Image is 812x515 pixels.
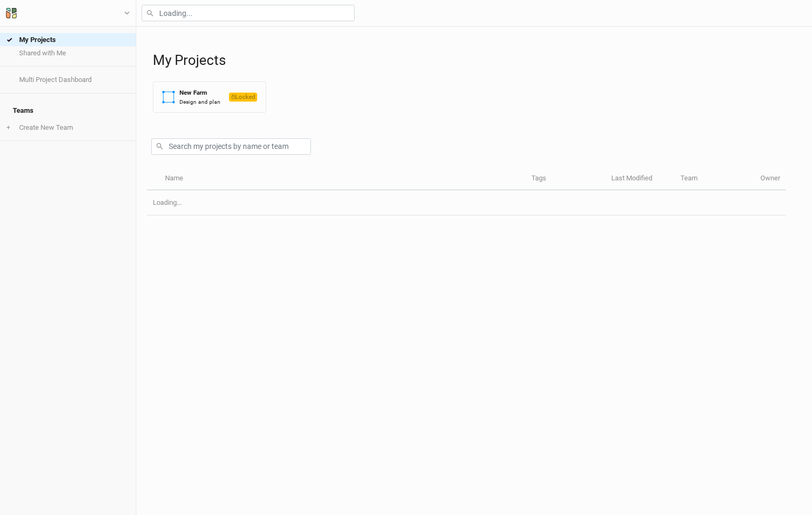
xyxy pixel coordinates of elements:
div: New Farm [179,88,220,97]
button: New FarmDesign and planLocked [153,81,266,113]
th: Last Modified [605,168,675,190]
th: Tags [526,168,605,190]
th: Owner [754,168,786,190]
span: + [6,123,10,132]
th: Name [159,168,525,190]
span: Locked [229,93,257,102]
h1: My Projects [153,52,801,69]
h4: Teams [6,100,129,121]
div: Design and plan [179,98,220,106]
input: Loading... [142,5,355,21]
input: Search my projects by name or team [151,138,311,155]
th: Team [675,168,754,190]
td: Loading... [147,190,786,215]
